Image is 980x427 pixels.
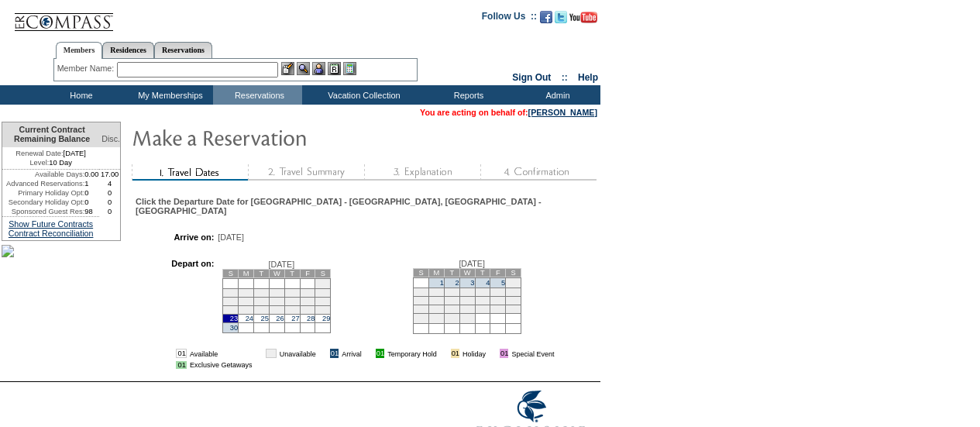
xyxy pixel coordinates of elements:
[57,62,117,75] div: Member Name:
[459,259,485,268] span: [DATE]
[319,350,327,357] img: i.gif
[342,349,362,358] td: Arrival
[475,305,490,313] td: 25
[218,232,244,242] span: [DATE]
[99,188,120,198] td: 0
[297,62,310,75] img: View
[429,296,445,305] td: 15
[254,297,270,305] td: 11
[269,269,284,277] td: W
[102,42,154,58] a: Residences
[132,164,248,181] img: step1_state2.gif
[315,297,331,305] td: 15
[254,288,270,297] td: 4
[223,288,239,297] td: 2
[281,62,294,75] img: b_edit.gif
[9,219,93,229] a: Show Future Contracts
[223,297,239,305] td: 9
[414,313,429,323] td: 28
[239,288,254,297] td: 3
[143,232,214,242] td: Arrive on:
[284,305,300,314] td: 20
[2,245,14,257] img: sb8.jpg
[269,297,284,305] td: 12
[330,349,339,358] td: 01
[440,350,448,357] img: i.gif
[9,229,94,238] a: Contract Reconciliation
[364,164,480,181] img: step3_state1.gif
[490,268,506,277] td: F
[501,279,505,287] a: 5
[486,279,490,287] a: 4
[56,42,103,59] a: Members
[300,297,315,305] td: 14
[540,15,552,25] a: Become our fan on Facebook
[190,361,253,369] td: Exclusive Getaways
[154,42,212,58] a: Reservations
[455,279,459,287] a: 2
[490,305,506,313] td: 26
[528,108,597,117] a: [PERSON_NAME]
[84,170,99,179] td: 0.00
[462,349,486,358] td: Holiday
[230,324,238,332] a: 30
[307,315,315,322] a: 28
[459,288,475,296] td: 10
[444,305,459,313] td: 23
[300,288,315,297] td: 7
[312,62,325,75] img: Impersonate
[239,269,254,277] td: M
[280,349,316,358] td: Unavailable
[429,305,445,313] td: 22
[569,12,597,23] img: Subscribe to our YouTube Channel
[84,207,99,216] td: 98
[99,207,120,216] td: 0
[315,278,331,288] td: 1
[223,314,239,322] td: 23
[480,164,597,181] img: step4_state1.gif
[35,85,124,105] td: Home
[459,305,475,313] td: 24
[328,62,341,75] img: Reservations
[2,170,84,179] td: Available Days:
[300,269,315,277] td: F
[569,15,597,25] a: Subscribe to our YouTube Channel
[511,85,600,105] td: Admin
[176,361,186,369] td: 01
[136,197,595,215] div: Click the Departure Date for [GEOGRAPHIC_DATA] - [GEOGRAPHIC_DATA], [GEOGRAPHIC_DATA] - [GEOGRAPH...
[15,149,63,158] span: Renewal Date:
[284,288,300,297] td: 6
[284,269,300,277] td: T
[414,305,429,313] td: 21
[506,305,521,313] td: 27
[343,62,356,75] img: b_calculator.gif
[2,179,84,188] td: Advanced Reservations:
[2,158,99,170] td: 10 Day
[213,85,302,105] td: Reservations
[84,179,99,188] td: 1
[315,305,331,314] td: 22
[429,268,445,277] td: M
[429,288,445,296] td: 8
[475,296,490,305] td: 18
[470,279,474,287] a: 3
[444,288,459,296] td: 9
[490,296,506,305] td: 19
[555,15,567,25] a: Follow us on Twitter
[269,260,295,269] span: [DATE]
[444,296,459,305] td: 16
[143,259,214,338] td: Depart on:
[482,9,537,28] td: Follow Us ::
[315,269,331,277] td: S
[269,305,284,314] td: 19
[387,349,437,358] td: Temporary Hold
[266,349,276,358] td: 01
[562,72,568,83] span: ::
[2,207,84,216] td: Sponsored Guest Res:
[84,198,99,207] td: 0
[255,350,263,357] img: i.gif
[500,349,508,358] td: 01
[440,279,444,287] a: 1
[414,268,429,277] td: S
[29,158,49,167] span: Level:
